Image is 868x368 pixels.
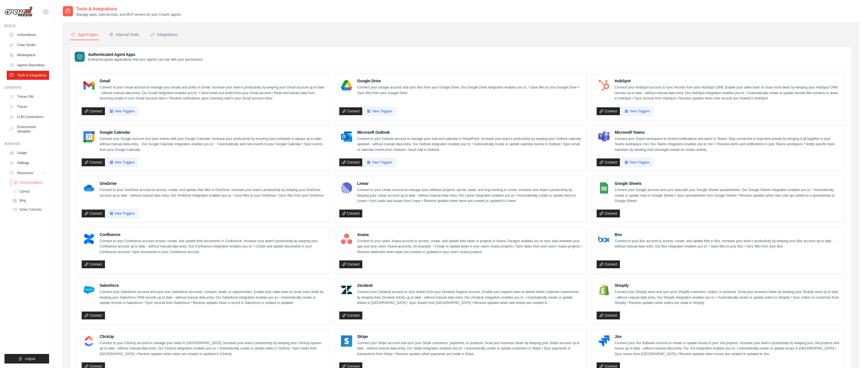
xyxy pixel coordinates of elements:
[615,289,840,306] p: Connect your Shopify store and sync your Shopify customers, orders, or products. Grow your busine...
[100,232,325,237] h4: Confluence
[339,107,363,115] a: Connect
[10,188,49,196] a: GitHub
[597,210,620,217] a: Connect
[82,107,105,115] a: Connect
[4,142,49,146] div: Manage
[341,131,352,142] img: Microsoft Outlook Logo
[25,356,35,361] span: Logout
[598,182,610,194] img: Google Sheets Logo
[597,260,620,268] a: Connect
[598,335,610,347] img: Jira Logo
[100,289,325,306] p: Connect your Salesforce account and sync your Salesforce accounts, contacts, leads, or opportunit...
[100,85,325,101] p: Connect to your Gmail account to manage your emails and drafts in Gmail. Increase your team’s pro...
[19,189,30,194] span: GitHub
[82,210,105,217] a: Connect
[82,312,105,319] a: Connect
[17,171,33,175] span: Resources
[615,238,840,249] p: Connect to your Box account to access, create, and update files in Box. Increase your team’s prod...
[621,107,653,115] button: View Triggers
[615,85,840,101] p: Connect your HubSpot account to sync records from your HubSpot CRM. Enable your sales team to clo...
[150,32,178,37] div: Integrations
[100,181,325,186] h4: OneDrive
[615,283,840,288] h4: Shopify
[83,80,95,91] img: Gmail Logo
[70,29,99,40] button: Agent Apps
[106,158,138,167] button: View Triggers
[88,52,203,57] h3: Authenticated Agent Apps
[4,85,49,90] div: Operate
[7,112,49,121] a: LLM Connections
[597,158,620,166] a: Connect
[357,187,583,204] p: Connect to your Linear account to manage your software projects, sprints, tasks, and bug tracking...
[149,29,179,40] button: Integrations
[339,210,363,217] a: Connect
[341,284,352,296] img: Zendesk Logo
[597,107,620,115] a: Connect
[71,32,98,37] div: Agent Apps
[7,30,49,39] a: Automations
[108,29,140,40] button: Internal Tools
[7,92,49,101] a: Traces Old
[598,233,610,245] img: Box Logo
[100,78,325,84] h4: Gmail
[621,158,653,167] button: View Triggers
[100,283,325,288] h4: Salesforce
[100,187,325,198] p: Connect to your OneDrive account to access, create, and update their files in OneDrive. Increase ...
[10,197,49,205] a: Blog
[10,206,49,213] a: Video Tutorials
[615,181,840,186] h4: Google Sheets
[364,107,395,115] button: View Triggers
[598,284,610,296] img: Shopify Logo
[341,233,352,245] img: Asana Logo
[4,6,33,17] img: Logo
[364,158,395,167] button: View Triggers
[83,284,95,296] img: Salesforce Logo
[615,232,840,237] h4: Box
[109,32,139,37] div: Internal Tools
[615,334,840,339] h4: Jira
[7,122,49,136] a: Environment Variables
[339,158,363,166] a: Connect
[7,61,49,70] a: Agents Repository
[7,51,49,60] a: Marketplace
[82,158,105,166] a: Connect
[615,187,840,204] p: Connect your Google account and sync data with your Google Sheets spreadsheets. Our Google Sheets...
[88,57,203,62] p: Enterprise-grade applications that your agents can use with your permissions
[100,334,325,339] h4: ClickUp
[357,78,583,84] h4: Google Drive
[357,340,583,357] p: Connect your Stripe account and sync your Stripe customers, payments, or products. Grow your busi...
[615,78,840,84] h4: HubSpot
[357,130,583,135] h4: Microsoft Outlook
[341,182,352,194] img: Linear Logo
[357,181,583,186] h4: Linear
[106,209,138,218] button: View Triggers
[339,312,363,319] a: Connect
[19,207,42,212] span: Video Tutorials
[76,12,181,17] p: Manage apps, internal tools, and MCP servers for your CrewAI agents
[19,198,26,203] span: Blog
[100,136,325,153] p: Connect your Google account and sync events with your Google Calendar. Increase your productivity...
[7,169,49,178] button: Resources
[598,80,610,91] img: HubSpot Logo
[615,340,840,357] p: Connect your Jira Software account to create or update issues in your Jira projects. Increase you...
[83,182,95,194] img: OneDrive Logo
[83,335,95,347] img: ClickUp Logo
[598,131,610,142] img: Microsoft Teams Logo
[100,340,325,357] p: Connect to your ClickUp account to manage your tasks in [GEOGRAPHIC_DATA]. Increase your team’s p...
[7,71,49,80] a: Tools & Integrations
[7,40,49,49] a: Crew Studio
[76,6,181,12] h2: Tools & Integrations
[357,232,583,237] h4: Asana
[100,238,325,255] p: Connect to your Confluence account access, create, and update their documents in Confluence. Incr...
[597,312,620,319] a: Connect
[7,148,49,157] a: Usage
[4,24,49,28] div: Build
[83,233,95,245] img: Confluence Logo
[357,334,583,339] h4: Stripe
[20,180,43,185] span: Documentation
[106,107,138,115] button: View Triggers
[82,260,105,268] a: Connect
[4,354,49,364] button: Logout
[357,85,583,96] p: Connect your Google account and sync files from your Google Drive. Our Google Drive integration e...
[341,80,352,91] img: Google Drive Logo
